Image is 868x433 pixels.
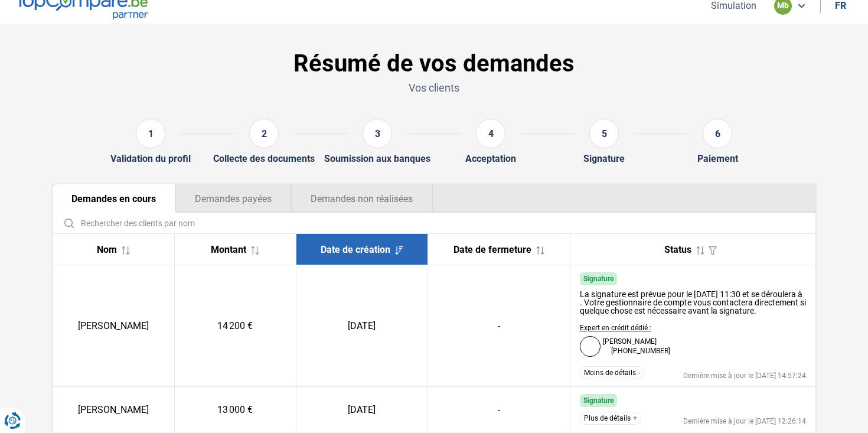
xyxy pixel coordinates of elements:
[363,119,392,148] div: 3
[51,80,817,95] p: Vos clients
[97,244,117,255] span: Nom
[296,265,428,387] td: [DATE]
[476,119,505,148] div: 4
[583,275,614,283] span: Signature
[603,347,670,356] p: [PHONE_NUMBER]
[664,244,691,255] span: Status
[175,184,291,213] button: Demandes payées
[211,244,246,255] span: Montant
[580,336,601,357] img: Dafina Haziri
[580,366,644,379] button: Moins de détails
[603,338,657,345] p: [PERSON_NAME]
[174,265,296,387] td: 14 200 €
[53,387,174,432] td: [PERSON_NAME]
[321,244,390,255] span: Date de création
[683,418,806,425] div: Dernière mise à jour le [DATE] 12:26:14
[53,184,175,213] button: Demandes en cours
[683,372,806,379] div: Dernière mise à jour le [DATE] 14:57:24
[136,119,165,148] div: 1
[296,387,428,432] td: [DATE]
[53,265,174,387] td: [PERSON_NAME]
[583,153,625,164] div: Signature
[428,387,570,432] td: -
[583,396,614,405] span: Signature
[57,213,811,233] input: Rechercher des clients par nom
[603,347,611,356] img: +3228860076
[213,153,315,164] div: Collecte des documents
[703,119,732,148] div: 6
[453,244,531,255] span: Date de fermeture
[589,119,619,148] div: 5
[324,153,430,164] div: Soumission aux banques
[174,387,296,432] td: 13 000 €
[291,184,433,213] button: Demandes non réalisées
[51,50,817,78] h1: Résumé de vos demandes
[580,324,670,331] p: Expert en crédit dédié :
[249,119,279,148] div: 2
[110,153,191,164] div: Validation du profil
[580,290,807,315] div: La signature est prévue pour le [DATE] 11:30 et se déroulera à . Votre gestionnaire de compte vou...
[697,153,738,164] div: Paiement
[428,265,570,387] td: -
[580,412,641,425] button: Plus de détails
[465,153,516,164] div: Acceptation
